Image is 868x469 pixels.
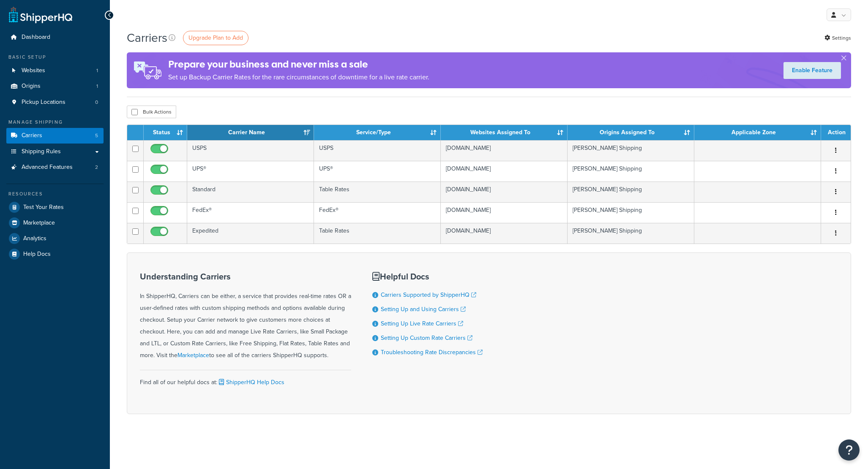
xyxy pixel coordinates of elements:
td: [DOMAIN_NAME] [441,140,568,161]
span: Carriers [22,132,42,139]
td: FedEx® [314,202,441,223]
a: Setting Up and Using Carriers [381,305,466,314]
div: Find all of our helpful docs at: [140,370,351,388]
td: Expedited [187,223,314,244]
a: Setting Up Custom Rate Carriers [381,333,472,342]
span: 2 [95,164,98,171]
a: Help Docs [6,247,104,262]
td: Table Rates [314,182,441,202]
th: Origins Assigned To: activate to sort column ascending [568,125,694,140]
div: In ShipperHQ, Carriers can be either, a service that provides real-time rates OR a user-defined r... [140,272,351,361]
a: Setting Up Live Rate Carriers [381,319,463,328]
span: Pickup Locations [22,99,66,106]
a: Carriers 5 [6,128,104,144]
h3: Understanding Carriers [140,272,351,281]
a: ShipperHQ Home [9,6,72,23]
td: [PERSON_NAME] Shipping [568,202,694,223]
td: USPS [314,140,441,161]
span: Websites [22,67,45,74]
th: Applicable Zone: activate to sort column ascending [694,125,821,140]
th: Action [821,125,851,140]
span: 1 [96,67,98,74]
span: Origins [22,83,41,90]
span: Shipping Rules [22,148,61,155]
a: Troubleshooting Rate Discrepancies [381,348,483,357]
a: Settings [824,32,851,44]
th: Service/Type: activate to sort column ascending [314,125,441,140]
a: Websites 1 [6,63,104,79]
span: Dashboard [22,34,50,41]
li: Carriers [6,128,104,144]
span: Marketplace [23,220,55,227]
a: Shipping Rules [6,144,104,160]
a: Analytics [6,231,104,246]
td: FedEx® [187,202,314,223]
div: Manage Shipping [6,119,104,126]
td: [DOMAIN_NAME] [441,182,568,202]
td: [DOMAIN_NAME] [441,223,568,244]
a: Upgrade Plan to Add [183,31,248,45]
span: 0 [95,99,98,106]
a: Test Your Rates [6,200,104,215]
td: [DOMAIN_NAME] [441,161,568,182]
a: Pickup Locations 0 [6,95,104,110]
a: Origins 1 [6,79,104,94]
a: Marketplace [6,215,104,230]
td: [PERSON_NAME] Shipping [568,161,694,182]
p: Set up Backup Carrier Rates for the rare circumstances of downtime for a live rate carrier. [168,71,429,83]
td: UPS® [314,161,441,182]
th: Carrier Name: activate to sort column ascending [187,125,314,140]
li: Pickup Locations [6,95,104,110]
a: Enable Feature [783,62,841,79]
td: [PERSON_NAME] Shipping [568,140,694,161]
td: UPS® [187,161,314,182]
th: Websites Assigned To: activate to sort column ascending [441,125,568,140]
img: ad-rules-rateshop-fe6ec290ccb7230408bd80ed9643f0289d75e0ffd9eb532fc0e269fcd187b520.png [127,52,168,88]
span: Advanced Features [22,164,73,171]
h4: Prepare your business and never miss a sale [168,57,429,71]
span: Help Docs [23,251,51,258]
a: Dashboard [6,30,104,45]
a: Carriers Supported by ShipperHQ [381,290,476,299]
td: [PERSON_NAME] Shipping [568,223,694,244]
a: ShipperHQ Help Docs [217,378,284,387]
a: Marketplace [177,351,209,360]
td: [PERSON_NAME] Shipping [568,182,694,202]
span: Analytics [23,235,46,242]
li: Origins [6,79,104,94]
button: Bulk Actions [127,106,176,118]
span: 5 [95,132,98,139]
button: Open Resource Center [838,439,860,461]
a: Advanced Features 2 [6,160,104,175]
h1: Carriers [127,30,167,46]
div: Resources [6,190,104,198]
li: Advanced Features [6,160,104,175]
td: USPS [187,140,314,161]
td: [DOMAIN_NAME] [441,202,568,223]
li: Websites [6,63,104,79]
span: Test Your Rates [23,204,64,211]
th: Status: activate to sort column ascending [144,125,187,140]
div: Basic Setup [6,54,104,61]
td: Standard [187,182,314,202]
span: Upgrade Plan to Add [188,33,243,42]
h3: Helpful Docs [372,272,483,281]
td: Table Rates [314,223,441,244]
span: 1 [96,83,98,90]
